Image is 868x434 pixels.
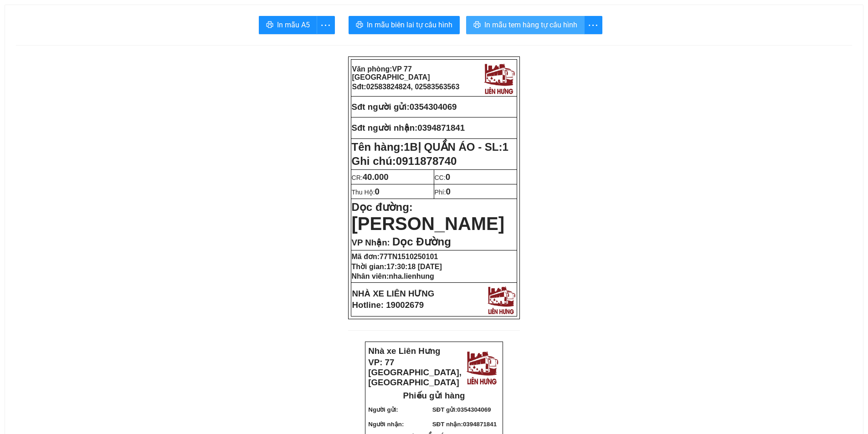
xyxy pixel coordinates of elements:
span: In mẫu A5 [277,19,310,31]
strong: Người gửi: [3,65,33,71]
button: printerIn mẫu A5 [259,16,317,34]
strong: Tên hàng: [352,141,508,153]
button: printerIn mẫu biên lai tự cấu hình [349,16,460,34]
span: 1BỊ QUẦN ÁO - SL: [404,141,508,153]
strong: Sđt người nhận: [352,123,418,133]
span: 1 [503,141,508,153]
strong: Người gửi: [368,406,398,413]
strong: Thời gian: [352,263,442,271]
strong: Hotline: 19002679 [352,300,424,310]
strong: SĐT gửi: [67,65,125,71]
strong: VP: 77 [GEOGRAPHIC_DATA], [GEOGRAPHIC_DATA] [3,16,97,46]
span: Phí: [435,189,451,196]
span: 77TN1510250101 [380,253,438,260]
strong: SĐT nhận: [432,421,497,428]
button: more [317,16,335,34]
span: In mẫu biên lai tự cấu hình [367,19,452,31]
span: nha.lienhung [389,272,434,280]
span: printer [356,21,363,30]
span: Thu Hộ: [352,189,380,196]
span: VP Nhận: [352,238,390,247]
span: 17:30:18 [DATE] [386,263,442,271]
strong: SĐT gửi: [432,406,491,413]
strong: Người nhận: [368,421,404,428]
strong: VP: 77 [GEOGRAPHIC_DATA], [GEOGRAPHIC_DATA] [368,357,462,387]
span: 0 [446,187,450,196]
span: 0911878740 [396,155,457,167]
span: 0354304069 [457,406,491,413]
span: more [585,20,602,31]
span: Dọc Đường [392,235,451,248]
span: Ghi chú: [352,155,457,167]
span: [PERSON_NAME] [352,214,505,234]
strong: Sđt người gửi: [352,102,410,112]
span: 02583824824, 02583563563 [366,83,460,91]
span: CR: [352,174,389,181]
img: logo [485,284,517,315]
strong: Nhà xe Liên Hưng [3,5,75,14]
button: more [584,16,602,34]
span: more [317,20,334,31]
img: logo [98,6,134,44]
span: 0394871841 [463,421,497,428]
strong: Sđt: [352,83,460,91]
span: 0354304069 [410,102,457,112]
span: CC: [435,174,451,181]
span: 0 [446,172,450,182]
span: printer [473,21,481,30]
button: printerIn mẫu tem hàng tự cấu hình [466,16,585,34]
span: 0 [375,187,380,196]
img: logo [464,348,500,386]
strong: Phiếu gửi hàng [37,49,99,59]
span: 40.000 [363,172,389,182]
span: VP 77 [GEOGRAPHIC_DATA] [352,65,430,81]
img: logo [482,61,516,95]
span: 0354304069 [92,65,125,71]
span: 0394871841 [417,123,465,133]
strong: Nhà xe Liên Hưng [368,346,440,356]
strong: NHÀ XE LIÊN HƯNG [352,289,435,298]
strong: Dọc đường: [352,201,505,232]
strong: Phiếu gửi hàng [403,391,465,400]
span: In mẫu tem hàng tự cấu hình [484,19,577,31]
strong: Mã đơn: [352,253,438,260]
strong: Văn phòng: [352,65,430,81]
span: printer [266,21,273,30]
strong: Nhân viên: [352,272,434,280]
